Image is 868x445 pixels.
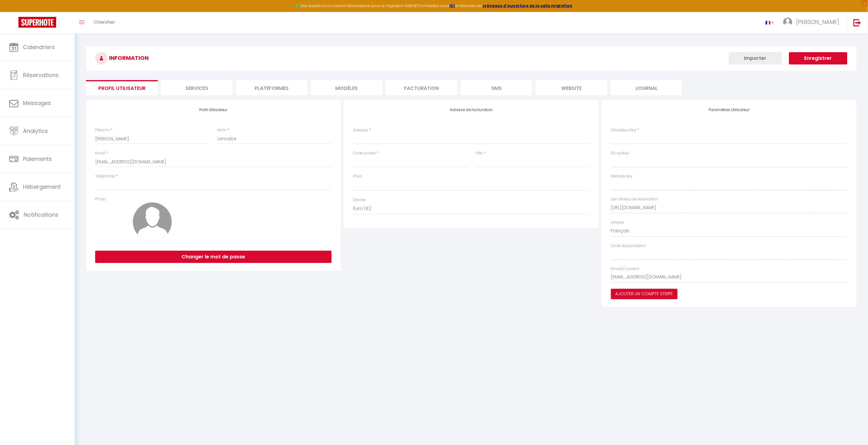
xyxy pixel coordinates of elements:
[353,197,365,203] label: Devise
[779,12,847,33] a: ... [PERSON_NAME]
[611,243,646,249] label: Code d'association
[23,183,61,191] span: Hébergement
[95,127,110,133] label: Prénom
[611,289,678,299] button: Ajouter un compte Stripe
[796,18,839,26] span: [PERSON_NAME]
[23,155,52,163] span: Paiements
[461,80,532,95] li: SMS
[311,80,383,95] li: MODÈLES
[611,196,659,202] label: Lien Moteur de réservation
[23,99,51,107] span: Messages
[23,43,55,51] span: Calendriers
[611,127,636,133] label: Utilisateur Key
[95,251,332,263] button: Changer le mot de passe
[611,150,629,156] label: SH apiKey
[95,150,105,156] label: Email
[18,17,56,28] img: Super Booking
[86,46,857,71] h3: INFORMATION
[89,12,119,33] a: Chercher
[611,108,847,112] h4: Paramètres Utilisateur
[450,3,455,8] a: ICI
[23,71,59,79] span: Réservations
[611,219,625,225] label: Langue
[353,150,376,156] label: Code postal
[95,196,106,202] label: Photo
[729,52,782,64] button: Importer
[611,173,633,179] label: Website key
[353,108,590,112] h4: Adresse de facturation
[217,127,226,133] label: Nom
[353,173,362,179] label: Pays
[24,211,58,219] span: Notifications
[535,80,607,95] li: website
[611,266,640,272] label: Email(s) parent
[854,19,861,26] img: logout
[5,2,23,21] button: Ouvrir le widget de chat LiveChat
[353,127,368,133] label: Adresse
[23,127,48,135] span: Analytics
[783,17,792,27] img: ...
[95,173,115,179] label: Téléphone
[386,80,457,95] li: Facturation
[789,52,847,64] button: Enregistrer
[94,19,115,25] span: Chercher
[133,202,172,242] img: avatar.png
[86,80,158,95] li: Profil Utilisateur
[236,80,308,95] li: Plateformes
[610,80,682,95] li: Journal
[95,108,332,112] h4: Profil Utilisateur
[161,80,233,95] li: Services
[482,3,573,8] a: créneaux d'ouverture de la salle migration
[475,150,483,156] label: Ville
